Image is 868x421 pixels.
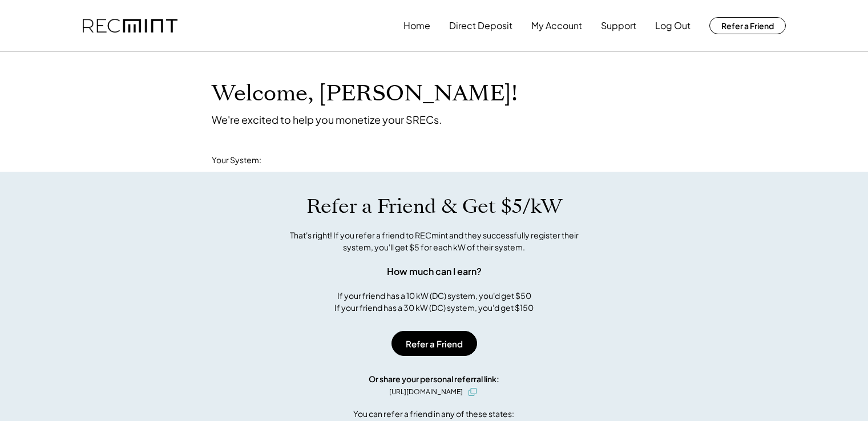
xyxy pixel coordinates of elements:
[655,14,691,37] button: Log Out
[531,14,582,37] button: My Account
[387,265,482,278] div: How much can I earn?
[369,373,499,385] div: Or share your personal referral link:
[83,19,177,33] img: recmint-logotype%403x.png
[212,80,518,107] h1: Welcome, [PERSON_NAME]!
[709,17,786,34] button: Refer a Friend
[212,155,261,166] div: Your System:
[403,14,430,37] button: Home
[277,229,591,253] div: That's right! If you refer a friend to RECmint and they successfully register their system, you'l...
[466,385,479,399] button: click to copy
[449,14,512,37] button: Direct Deposit
[212,113,442,126] div: We're excited to help you monetize your SRECs.
[334,290,534,314] div: If your friend has a 10 kW (DC) system, you'd get $50 If your friend has a 30 kW (DC) system, you...
[391,331,477,356] button: Refer a Friend
[389,387,463,397] div: [URL][DOMAIN_NAME]
[601,14,636,37] button: Support
[306,195,562,218] h1: Refer a Friend & Get $5/kW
